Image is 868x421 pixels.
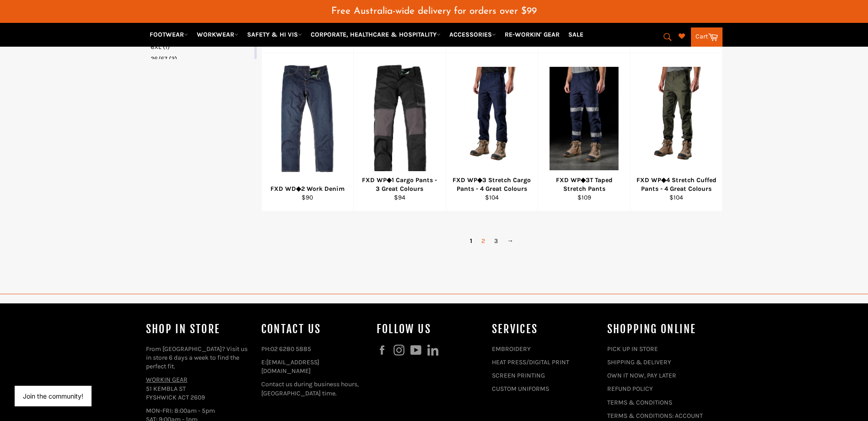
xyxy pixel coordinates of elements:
a: FXD WP◆4 Stretch Cuffed Pants - 4 Great Colours FXD WP◆4 Stretch Cuffed Pants - 4 Great Colours $104 [630,53,722,211]
p: From [GEOGRAPHIC_DATA]? Visit us in store 6 days a week to find the perfect fit. [146,345,252,371]
h4: Follow us [377,322,483,337]
span: 6XL [151,43,162,51]
img: FXD WD◆2 Work Denim - Workin' Gear [276,65,338,172]
a: SAFETY & HI VIS [243,27,306,43]
a: Cart [691,27,722,47]
a: SCREEN PRINTING [492,372,545,379]
a: ACCESSORIES [446,27,500,43]
div: FXD WP◆1 Cargo Pants - 3 Great Colours [360,176,440,194]
div: $104 [452,193,532,202]
a: 2 [477,234,490,248]
div: FXD WP◆4 Stretch Cuffed Pants - 4 Great Colours [636,176,717,194]
a: PICK UP IN STORE [607,345,658,353]
a: OWN IT NOW, PAY LATER [607,372,676,379]
h4: SHOPPING ONLINE [607,322,713,337]
a: REFUND POLICY [607,385,653,393]
a: → [502,234,518,248]
a: WORKWEAR [193,27,242,43]
img: FXD WP◆3T Taped Stretch Pants [550,67,619,170]
span: (3) [169,55,177,63]
div: $104 [636,193,717,202]
a: WORKIN GEAR [146,376,188,383]
a: SALE [565,27,587,43]
h4: Contact Us [261,322,367,337]
h4: Shop In Store [146,322,252,337]
a: FXD WP◆3T Taped Stretch Pants FXD WP◆3T Taped Stretch Pants $109 [538,53,630,211]
div: FXD WP◆3 Stretch Cargo Pants - 4 Great Colours [452,176,532,194]
a: SHIPPING & DELIVERY [607,358,671,366]
div: $90 [267,193,348,202]
span: 1 [465,234,477,248]
a: HEAT PRESS/DIGITAL PRINT [492,358,569,366]
button: Join the community! [23,392,83,400]
a: 26/67 [151,54,253,63]
a: CUSTOM UNIFORMS [492,385,549,393]
p: 51 KEMBLA ST FYSHWICK ACT 2609 [146,375,252,402]
div: $109 [544,193,625,202]
img: FXD WP◆1 Cargo Pants - 4 Great Colours - Workin' Gear [371,65,428,172]
a: FXD WD◆2 Work Denim - Workin' Gear FXD WD◆2 Work Denim $90 [261,53,354,211]
img: FXD WP◆4 Stretch Cuffed Pants - 4 Great Colours [642,67,711,170]
a: [EMAIL_ADDRESS][DOMAIN_NAME] [261,358,319,375]
p: E: [261,358,367,376]
a: CORPORATE, HEALTHCARE & HOSPITALITY [307,27,444,43]
a: FXD WP◆3 Stretch Cargo Pants - 4 Great Colours FXD WP◆3 Stretch Cargo Pants - 4 Great Colours $104 [446,53,538,211]
a: FXD WP◆1 Cargo Pants - 4 Great Colours - Workin' Gear FXD WP◆1 Cargo Pants - 3 Great Colours $94 [353,53,446,211]
p: PH: [261,345,367,353]
img: FXD WP◆3 Stretch Cargo Pants - 4 Great Colours [458,67,527,170]
a: EMBROIDERY [492,345,531,353]
a: FOOTWEAR [146,27,192,43]
a: 6XL [151,43,253,51]
span: (1) [163,43,170,51]
div: FXD WP◆3T Taped Stretch Pants [544,176,625,194]
a: TERMS & CONDITIONS [607,399,672,406]
a: RE-WORKIN' GEAR [501,27,563,43]
div: FXD WD◆2 Work Denim [267,184,348,193]
a: 02 6280 5885 [270,345,311,353]
div: $94 [360,193,440,202]
span: Free Australia-wide delivery for orders over $99 [331,6,537,16]
h4: services [492,322,598,337]
p: Contact us during business hours, [GEOGRAPHIC_DATA] time. [261,380,367,398]
a: 3 [490,234,502,248]
span: 26/67 [151,55,167,63]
